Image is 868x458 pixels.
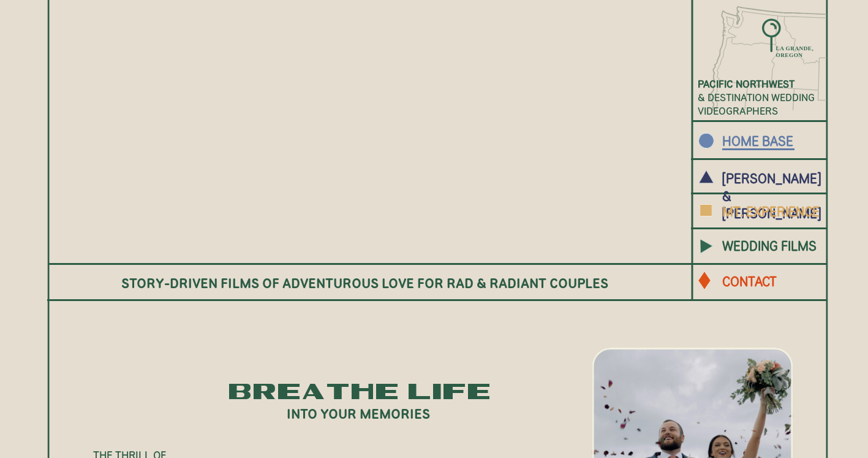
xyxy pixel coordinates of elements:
a: MT. EXPERIENCE [722,203,824,219]
h3: STORY-DRIVEN FILMS OF ADVENTUROUS LOVE FOR RAD & RADIANT COUPLES [121,275,619,291]
a: WEDDING FILMS [722,237,824,254]
b: [PERSON_NAME] & [PERSON_NAME] [722,170,821,221]
a: [PERSON_NAME] & [PERSON_NAME] [722,170,806,186]
b: CONTACT [722,273,777,289]
b: WEDDING FILMS [722,238,817,254]
h3: & DESTINATION Wedding videographers [698,77,853,132]
a: PACIFIC NORThWEST& DESTINATION Weddingvideographers [698,77,853,132]
a: CONTACT [722,273,824,289]
a: HOME BASE [722,132,806,149]
b: HOME BASE [722,133,793,149]
b: MT. EXPERIENCE [722,204,820,219]
b: PACIFIC NORThWEST [698,78,794,90]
